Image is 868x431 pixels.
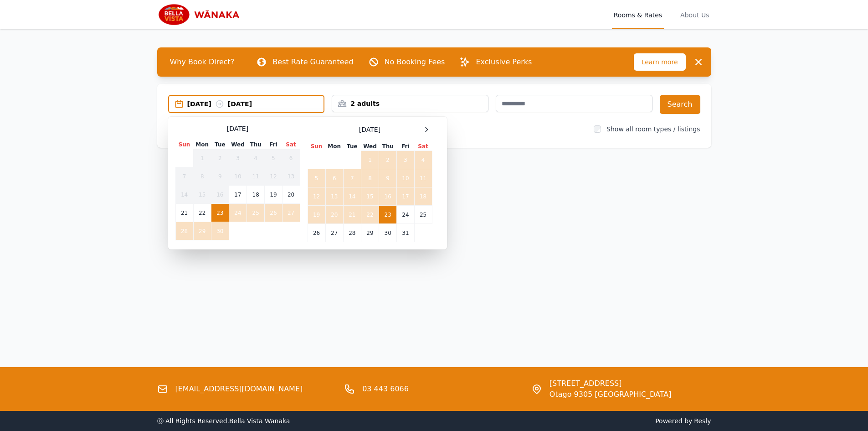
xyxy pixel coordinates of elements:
p: Exclusive Perks [476,57,532,68]
span: [DATE] [227,124,248,133]
a: Resly [694,417,711,425]
td: 7 [343,169,361,187]
td: 12 [265,167,282,186]
th: Wed [361,142,379,151]
div: [DATE] [DATE] [187,99,324,109]
th: Thu [247,140,265,149]
td: 6 [282,149,300,167]
td: 5 [308,169,325,187]
td: 18 [247,186,265,204]
img: Bella Vista Wanaka [157,4,245,26]
span: Learn more [634,53,686,71]
td: 8 [193,167,211,186]
th: Fri [397,142,414,151]
td: 3 [229,149,247,167]
td: 15 [361,187,379,206]
td: 22 [361,206,379,224]
td: 26 [308,224,325,242]
td: 24 [397,206,414,224]
td: 26 [265,204,282,222]
td: 9 [211,167,229,186]
td: 4 [414,151,432,169]
td: 20 [282,186,300,204]
label: Show all room types / listings [606,125,700,133]
td: 10 [229,167,247,186]
td: 25 [247,204,265,222]
td: 1 [361,151,379,169]
td: 16 [211,186,229,204]
span: Powered by [438,416,711,426]
p: No Booking Fees [385,57,445,68]
span: [STREET_ADDRESS] [550,378,672,389]
td: 4 [247,149,265,167]
th: Mon [193,140,211,149]
td: 5 [265,149,282,167]
th: Sat [282,140,300,149]
td: 28 [175,222,193,240]
td: 1 [193,149,211,167]
td: 9 [379,169,397,187]
td: 24 [229,204,247,222]
span: ⓒ All Rights Reserved. Bella Vista Wanaka [157,417,290,425]
td: 2 [211,149,229,167]
td: 18 [414,187,432,206]
td: 22 [193,204,211,222]
th: Wed [229,140,247,149]
td: 15 [193,186,211,204]
a: [EMAIL_ADDRESS][DOMAIN_NAME] [175,384,303,395]
td: 21 [343,206,361,224]
td: 14 [343,187,361,206]
th: Fri [265,140,282,149]
td: 3 [397,151,414,169]
th: Tue [343,142,361,151]
td: 19 [308,206,325,224]
th: Sun [175,140,193,149]
td: 16 [379,187,397,206]
th: Sat [414,142,432,151]
td: 31 [397,224,414,242]
td: 17 [229,186,247,204]
a: 03 443 6066 [362,384,409,395]
td: 14 [175,186,193,204]
td: 2 [379,151,397,169]
button: Search [660,95,700,114]
td: 30 [379,224,397,242]
td: 27 [325,224,343,242]
th: Mon [325,142,343,151]
span: [DATE] [359,125,380,134]
td: 27 [282,204,300,222]
p: Best Rate Guaranteed [272,57,353,68]
th: Thu [379,142,397,151]
div: 2 adults [332,99,488,108]
td: 19 [265,186,282,204]
td: 17 [397,187,414,206]
td: 11 [247,167,265,186]
td: 7 [175,167,193,186]
td: 23 [379,206,397,224]
td: 11 [414,169,432,187]
td: 21 [175,204,193,222]
th: Tue [211,140,229,149]
td: 8 [361,169,379,187]
td: 30 [211,222,229,240]
td: 13 [325,187,343,206]
span: Why Book Direct? [163,53,242,71]
td: 6 [325,169,343,187]
td: 20 [325,206,343,224]
td: 12 [308,187,325,206]
td: 29 [361,224,379,242]
td: 29 [193,222,211,240]
td: 25 [414,206,432,224]
th: Sun [308,142,325,151]
td: 13 [282,167,300,186]
td: 28 [343,224,361,242]
td: 23 [211,204,229,222]
td: 10 [397,169,414,187]
span: Otago 9305 [GEOGRAPHIC_DATA] [550,389,672,400]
